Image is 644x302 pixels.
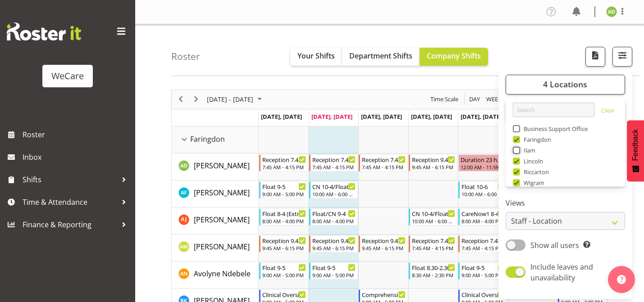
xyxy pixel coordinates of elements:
[458,181,507,198] div: Alex Ferguson"s event - Float 10-6 Begin From Friday, October 3, 2025 at 10:00:00 AM GMT+13:00 En...
[612,47,632,67] button: Filter Shifts
[190,94,202,105] button: Next
[204,90,267,109] div: Sep 29 - Oct 05, 2025
[412,271,456,279] div: 8:30 AM - 2:30 PM
[172,126,259,153] td: Faringdon resource
[312,182,356,191] div: CN 10-4/Float
[461,209,505,218] div: CareNow1 8-4
[51,69,84,83] div: WeCare
[172,261,259,288] td: Avolyne Ndebele resource
[312,209,356,218] div: Float/CN 9-4
[520,136,552,143] span: Faringdon
[362,163,406,171] div: 7:45 AM - 4:15 PM
[412,163,456,171] div: 9:45 AM - 6:15 PM
[409,208,458,225] div: Amy Johannsen"s event - CN 10-4/Float Begin From Thursday, October 2, 2025 at 10:00:00 AM GMT+13:...
[349,51,412,61] span: Department Shifts
[631,129,639,161] span: Feedback
[461,155,505,164] div: Duration 23 hours - [PERSON_NAME]
[427,51,481,61] span: Company Shifts
[412,236,456,245] div: Reception 7.45-4.15
[506,198,625,208] label: Views
[290,48,342,66] button: Your Shifts
[262,182,306,191] div: Float 9-5
[262,190,306,198] div: 9:00 AM - 5:00 PM
[311,113,352,121] span: [DATE], [DATE]
[194,187,250,198] a: [PERSON_NAME]
[194,242,250,252] span: [PERSON_NAME]
[468,94,482,105] button: Timeline Day
[412,155,456,164] div: Reception 9.45-6.15
[409,262,458,279] div: Avolyne Ndebele"s event - Float 8.30-2.30 Begin From Thursday, October 2, 2025 at 8:30:00 AM GMT+...
[172,180,259,207] td: Alex Ferguson resource
[513,103,594,117] input: Search
[262,163,306,171] div: 7:45 AM - 4:15 PM
[362,244,406,252] div: 9:45 AM - 6:15 PM
[175,94,187,105] button: Previous
[409,235,458,252] div: Antonia Mao"s event - Reception 7.45-4.15 Begin From Thursday, October 2, 2025 at 7:45:00 AM GMT+...
[259,208,308,225] div: Amy Johannsen"s event - Float 8-4 (Extra) Begin From Monday, September 29, 2025 at 8:00:00 AM GMT...
[259,235,308,252] div: Antonia Mao"s event - Reception 9.45-6.15 Begin From Monday, September 29, 2025 at 9:45:00 AM GMT...
[409,154,458,171] div: Aleea Devenport"s event - Reception 9.45-6.15 Begin From Thursday, October 2, 2025 at 9:45:00 AM ...
[23,173,117,186] span: Shifts
[194,268,251,279] a: Avolyne Ndebele
[262,244,306,252] div: 9:45 AM - 6:15 PM
[362,236,406,245] div: Reception 9.45-6.15
[468,94,481,105] span: Day
[585,47,605,67] button: Download a PDF of the roster according to the set date range.
[190,134,225,144] span: Faringdon
[23,218,117,231] span: Finance & Reporting
[359,235,408,252] div: Antonia Mao"s event - Reception 9.45-6.15 Begin From Wednesday, October 1, 2025 at 9:45:00 AM GMT...
[461,217,505,225] div: 8:00 AM - 4:00 PM
[188,90,204,109] div: next period
[520,158,544,165] span: Lincoln
[312,271,356,279] div: 9:00 AM - 5:00 PM
[461,236,505,245] div: Reception 7.45-4.15
[530,262,593,283] span: Include leaves and unavailability
[309,262,358,279] div: Avolyne Ndebele"s event - Float 9-5 Begin From Tuesday, September 30, 2025 at 9:00:00 AM GMT+13:0...
[342,48,420,66] button: Department Shifts
[520,147,536,154] span: Ilam
[485,94,503,105] button: Timeline Week
[194,160,250,171] a: [PERSON_NAME]
[259,262,308,279] div: Avolyne Ndebele"s event - Float 9-5 Begin From Monday, September 29, 2025 at 9:00:00 AM GMT+13:00...
[259,181,308,198] div: Alex Ferguson"s event - Float 9-5 Begin From Monday, September 29, 2025 at 9:00:00 AM GMT+13:00 E...
[461,182,505,191] div: Float 10-6
[429,94,459,105] span: Time Scale
[312,236,356,245] div: Reception 9.45-6.15
[262,155,306,164] div: Reception 7.45-4.15
[458,154,507,171] div: Aleea Devenport"s event - Duration 23 hours - Aleea Devenport Begin From Friday, October 3, 2025 ...
[309,154,358,171] div: Aleea Devenport"s event - Reception 7.45-4.15 Begin From Tuesday, September 30, 2025 at 7:45:00 A...
[362,155,406,164] div: Reception 7.45-4.15
[309,181,358,198] div: Alex Ferguson"s event - CN 10-4/Float Begin From Tuesday, September 30, 2025 at 10:00:00 AM GMT+1...
[206,94,266,105] button: September 2025
[485,94,502,105] span: Week
[194,215,250,225] span: [PERSON_NAME]
[312,263,356,272] div: Float 9-5
[173,90,188,109] div: previous period
[172,153,259,180] td: Aleea Devenport resource
[412,217,456,225] div: 10:00 AM - 6:00 PM
[23,195,117,209] span: Time & Attendance
[312,190,356,198] div: 10:00 AM - 6:00 PM
[362,290,406,299] div: Comprehensive Consult 9-5
[420,48,488,66] button: Company Shifts
[172,207,259,234] td: Amy Johannsen resource
[194,214,250,225] a: [PERSON_NAME]
[601,106,615,117] a: Clear
[461,244,505,252] div: 7:45 AM - 4:15 PM
[172,234,259,261] td: Antonia Mao resource
[262,290,306,299] div: Clinical Oversight
[309,235,358,252] div: Antonia Mao"s event - Reception 9.45-6.15 Begin From Tuesday, September 30, 2025 at 9:45:00 AM GM...
[458,235,507,252] div: Antonia Mao"s event - Reception 7.45-4.15 Begin From Friday, October 3, 2025 at 7:45:00 AM GMT+13...
[506,75,625,95] button: 4 Locations
[361,113,402,121] span: [DATE], [DATE]
[194,161,250,171] span: [PERSON_NAME]
[412,244,456,252] div: 7:45 AM - 4:15 PM
[411,113,452,121] span: [DATE], [DATE]
[520,179,545,186] span: Wigram
[194,188,250,198] span: [PERSON_NAME]
[262,271,306,279] div: 9:00 AM - 5:00 PM
[461,271,505,279] div: 9:00 AM - 5:00 PM
[262,263,306,272] div: Float 9-5
[206,94,254,105] span: [DATE] - [DATE]
[530,240,579,250] span: Show all users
